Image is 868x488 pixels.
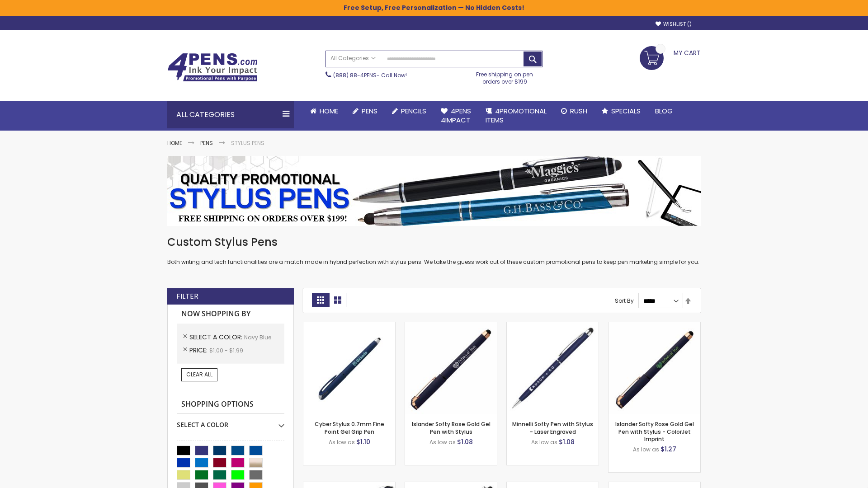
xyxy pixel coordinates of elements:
a: Pens [345,101,385,121]
a: Wishlist [656,21,692,28]
span: Rush [570,106,587,116]
span: $1.00 - $1.99 [209,347,243,354]
img: Islander Softy Rose Gold Gel Pen with Stylus - ColorJet Imprint-Navy Blue [609,322,700,414]
span: Home [320,106,338,116]
a: (888) 88-4PENS [333,71,377,79]
strong: Stylus Pens [231,139,264,147]
span: $1.27 [660,445,676,454]
span: All Categories [330,55,376,62]
a: 4Pens4impact [434,101,478,131]
span: Pencils [401,106,426,116]
div: All Categories [167,101,294,128]
span: As low as [329,438,355,446]
a: Blog [648,101,680,121]
strong: Grid [312,293,329,307]
span: - Call Now! [333,71,407,79]
span: Navy Blue [244,333,271,341]
a: Clear All [181,368,217,381]
span: Specials [611,106,641,116]
a: Pencils [385,101,434,121]
a: All Categories [326,51,380,66]
img: Cyber Stylus 0.7mm Fine Point Gel Grip Pen-Navy Blue [303,322,395,414]
a: Home [303,101,345,121]
img: Stylus Pens [167,156,701,226]
strong: Filter [176,291,198,301]
strong: Now Shopping by [177,305,284,324]
a: Pens [200,139,213,147]
a: Minnelli Softy Pen with Stylus - Laser Engraved [512,420,593,435]
a: Home [167,139,182,147]
span: $1.10 [356,437,370,446]
img: Islander Softy Rose Gold Gel Pen with Stylus-Navy Blue [405,322,497,414]
span: Price [189,346,209,355]
a: Specials [594,101,648,121]
a: Minnelli Softy Pen with Stylus - Laser Engraved-Navy Blue [507,322,599,329]
span: Pens [362,106,377,116]
a: 4PROMOTIONALITEMS [478,101,554,131]
a: Cyber Stylus 0.7mm Fine Point Gel Grip Pen-Navy Blue [303,322,395,329]
span: As low as [531,438,557,446]
label: Sort By [615,297,634,305]
span: 4Pens 4impact [441,106,471,125]
span: As low as [429,438,456,446]
span: Blog [655,106,673,116]
img: Minnelli Softy Pen with Stylus - Laser Engraved-Navy Blue [507,322,599,414]
h1: Custom Stylus Pens [167,235,701,249]
a: Islander Softy Rose Gold Gel Pen with Stylus-Navy Blue [405,322,497,329]
div: Both writing and tech functionalities are a match made in hybrid perfection with stylus pens. We ... [167,235,701,266]
a: Rush [554,101,594,121]
a: Islander Softy Rose Gold Gel Pen with Stylus - ColorJet Imprint [615,420,694,442]
span: Select A Color [189,333,244,342]
a: Cyber Stylus 0.7mm Fine Point Gel Grip Pen [315,420,384,435]
span: $1.08 [559,437,575,446]
a: Islander Softy Rose Gold Gel Pen with Stylus [412,420,491,435]
strong: Shopping Options [177,395,284,414]
span: 4PROMOTIONAL ITEMS [486,106,547,125]
span: Clear All [186,371,212,378]
span: As low as [633,446,659,453]
div: Free shipping on pen orders over $199 [467,67,543,85]
span: $1.08 [457,437,473,446]
img: 4Pens Custom Pens and Promotional Products [167,53,258,82]
div: Select A Color [177,414,284,429]
a: Islander Softy Rose Gold Gel Pen with Stylus - ColorJet Imprint-Navy Blue [609,322,700,329]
